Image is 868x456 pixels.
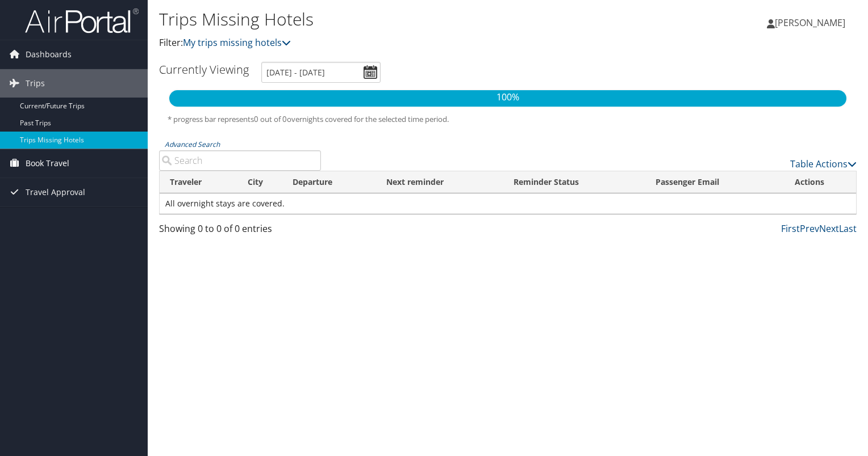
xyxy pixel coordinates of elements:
p: Filter: [159,36,624,50]
a: Next [819,222,839,235]
th: Passenger Email: activate to sort column ascending [645,171,784,193]
span: Travel Approval [26,178,85,206]
input: [DATE] - [DATE] [261,62,381,83]
span: [PERSON_NAME] [775,16,845,29]
h3: Currently Viewing [159,62,249,77]
input: Advanced Search [159,150,321,171]
p: 100% [169,90,846,105]
th: Traveler: activate to sort column ascending [160,171,237,193]
a: Prev [800,222,819,235]
a: First [781,222,800,235]
h1: Trips Missing Hotels [159,7,624,31]
th: City: activate to sort column ascending [237,171,282,193]
th: Reminder Status [503,171,645,193]
a: Table Actions [790,158,857,170]
a: Advanced Search [165,140,220,149]
a: My trips missing hotels [183,36,291,49]
th: Next reminder [376,171,503,193]
td: All overnight stays are covered. [160,193,856,214]
h5: * progress bar represents overnights covered for the selected time period. [168,114,848,125]
span: Dashboards [26,40,72,69]
img: airportal-logo.png [25,7,139,34]
th: Actions [784,171,856,193]
a: [PERSON_NAME] [767,6,857,40]
a: Last [839,222,857,235]
th: Departure: activate to sort column descending [282,171,376,193]
span: Book Travel [26,149,69,178]
div: Showing 0 to 0 of 0 entries [159,222,321,241]
span: 0 out of 0 [254,114,287,124]
span: Trips [26,69,45,98]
